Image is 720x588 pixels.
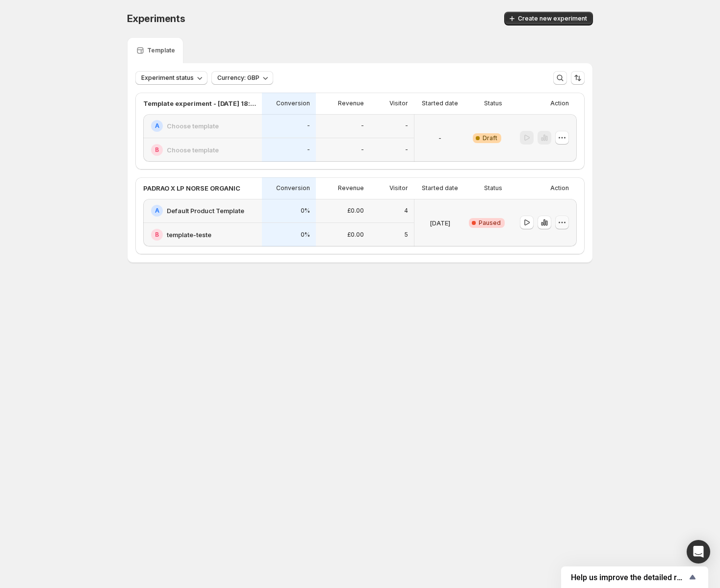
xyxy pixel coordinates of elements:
span: Draft [483,134,497,142]
button: Create new experiment [504,12,593,25]
span: Paused [479,219,501,227]
button: Experiment status [135,71,207,85]
p: PADRAO X LP NORSE ORGANIC [143,183,240,193]
p: Visitor [389,184,408,192]
p: Conversion [276,184,310,192]
p: Status [484,184,502,192]
button: Show survey - Help us improve the detailed report for A/B campaigns [571,571,698,583]
p: Action [550,184,569,192]
p: 5 [404,231,408,239]
button: Currency: GBP [211,71,273,85]
span: Create new experiment [518,15,587,23]
p: - [405,122,408,130]
p: 0% [301,231,310,239]
h2: Default Product Template [167,206,244,216]
p: - [307,122,310,130]
p: 4 [404,207,408,215]
p: Started date [422,184,458,192]
span: Experiment status [141,74,194,82]
span: Help us improve the detailed report for A/B campaigns [571,573,687,582]
p: Template experiment - [DATE] 18:05:45 [143,98,256,108]
p: Visitor [389,99,408,107]
p: £0.00 [347,231,364,239]
p: - [438,133,441,143]
button: Sort the results [571,71,585,85]
p: Conversion [276,99,310,107]
span: Experiments [127,13,185,24]
div: Open Intercom Messenger [687,540,710,563]
p: £0.00 [347,207,364,215]
h2: Choose template [167,121,219,131]
p: Status [484,99,502,107]
h2: B [155,146,159,154]
p: Started date [422,99,458,107]
p: - [361,122,364,130]
h2: template-teste [167,230,211,240]
h2: Choose template [167,145,219,155]
p: [DATE] [430,218,450,228]
p: Revenue [338,99,364,107]
p: - [307,146,310,154]
p: Action [550,99,569,107]
p: - [405,146,408,154]
span: Currency: GBP [217,74,259,82]
p: 0% [301,207,310,215]
p: - [361,146,364,154]
p: Template [147,47,175,54]
p: Revenue [338,184,364,192]
h2: B [155,231,159,239]
h2: A [155,122,159,130]
h2: A [155,207,159,215]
